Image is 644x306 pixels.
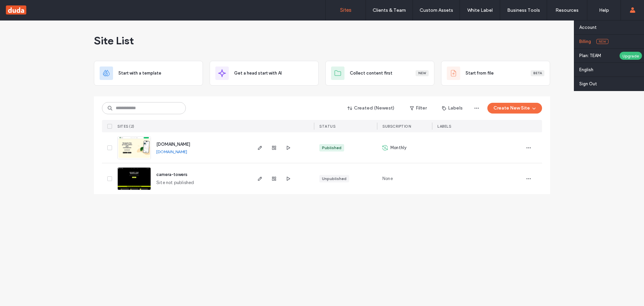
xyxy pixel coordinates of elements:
a: [DOMAIN_NAME] [156,142,190,147]
button: Filter [403,103,433,114]
label: Business Tools [507,7,540,13]
span: Get a head start with AI [234,70,282,77]
label: Resources [555,7,579,13]
div: Unpublished [322,176,346,182]
div: Collect content firstNew [325,61,434,86]
a: [DOMAIN_NAME] [156,149,187,154]
div: Start with a template [94,61,203,86]
button: Labels [436,103,469,114]
div: Beta [531,70,544,76]
span: None [382,175,393,182]
span: Site not published [156,179,194,186]
span: New [596,39,608,44]
span: Monthly [390,144,407,151]
span: Help [15,5,29,11]
span: STATUS [319,124,335,129]
label: Sign Out [579,81,597,86]
label: Billing [579,39,591,44]
div: Published [322,145,341,151]
span: SUBSCRIPTION [382,124,411,129]
span: SITES (2) [117,124,135,129]
span: Start from file [466,70,494,77]
div: Get a head start with AI [210,61,319,86]
label: White Label [467,7,493,13]
div: Start from fileBeta [441,61,550,86]
label: Clients & Team [373,7,406,13]
a: BillingNew [579,35,644,48]
label: Plan: TEAM [579,53,614,58]
div: New [416,70,429,76]
span: Site List [94,34,134,47]
span: Collect content first [350,70,392,77]
span: LABELS [437,124,451,129]
a: camera-towers [156,172,187,177]
a: Sign Out [579,77,644,91]
label: Sites [340,7,352,13]
label: English [579,67,593,72]
button: Created (Newest) [342,103,400,114]
label: Help [599,7,609,13]
div: Upgrade [619,51,642,60]
span: Start with a template [118,70,161,77]
label: Account [579,25,597,30]
a: Account [579,20,644,34]
label: Custom Assets [420,7,453,13]
button: Create New Site [487,103,542,114]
